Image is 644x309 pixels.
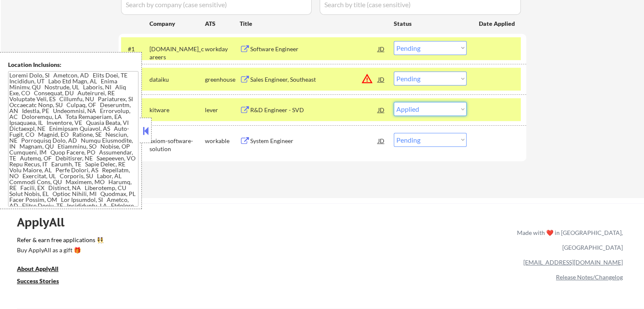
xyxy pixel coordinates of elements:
div: JD [377,102,386,117]
div: Software Engineer [250,45,378,53]
div: ApplyAll [17,215,74,229]
div: greenhouse [205,75,240,84]
div: ATS [205,19,240,28]
div: JD [377,41,386,56]
u: About ApplyAll [17,265,58,272]
a: About ApplyAll [17,265,70,275]
div: Title [240,19,386,28]
div: Location Inclusions: [8,61,138,69]
div: workable [205,137,240,145]
div: Sales Engineer, Southeast [250,75,378,84]
button: warning_amber [361,73,373,85]
div: Status [394,16,467,31]
a: Buy ApplyAll as a gift 🎁 [17,246,102,257]
u: Success Stories [17,277,59,284]
div: dataiku [149,75,205,84]
a: Success Stories [17,277,70,287]
div: lever [205,106,240,114]
a: Release Notes/Changelog [556,273,623,281]
div: workday [205,45,240,53]
div: [DOMAIN_NAME]_careers [149,45,205,61]
div: #1 [128,45,143,53]
div: JD [377,72,386,87]
a: Refer & earn free applications 👯‍♀️ [17,237,340,246]
div: axiom-software-solution [149,137,205,153]
div: System Engineer [250,137,378,145]
div: Made with ❤️ in [GEOGRAPHIC_DATA], [GEOGRAPHIC_DATA] [514,225,623,255]
div: R&D Engineer - SVD [250,106,378,114]
div: JD [377,133,386,148]
div: Date Applied [479,19,516,28]
div: kitware [149,106,205,114]
div: Buy ApplyAll as a gift 🎁 [17,247,102,253]
div: Company [149,19,205,28]
a: [EMAIL_ADDRESS][DOMAIN_NAME] [523,259,623,266]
